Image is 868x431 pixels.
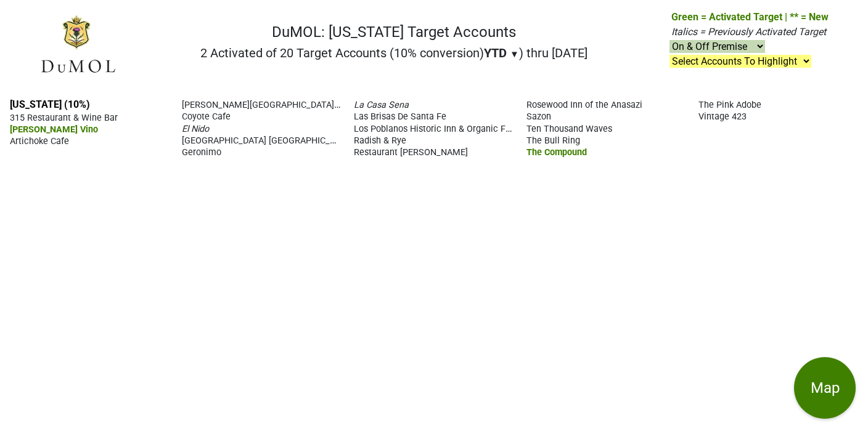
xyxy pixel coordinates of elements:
span: ▼ [510,49,519,60]
span: The Bull Ring [526,135,580,146]
span: 315 Restaurant & Wine Bar [10,113,118,123]
span: La Casa Sena [354,100,409,110]
h1: DuMOL: [US_STATE] Target Accounts [200,23,588,41]
span: Radish & Rye [354,135,406,146]
span: Sazon [526,111,551,122]
span: El Nido [182,124,209,134]
span: [GEOGRAPHIC_DATA] [GEOGRAPHIC_DATA] [182,134,353,146]
span: [PERSON_NAME][GEOGRAPHIC_DATA], Auberge Resorts Collection [182,99,448,110]
span: Rosewood Inn of the Anasazi [526,100,642,110]
span: Ten Thousand Waves [526,124,612,134]
span: [PERSON_NAME] Vino [10,124,98,135]
span: Geronimo [182,147,221,158]
span: Coyote Cafe [182,111,231,122]
span: The Compound [526,147,587,158]
span: Restaurant [PERSON_NAME] [354,147,468,158]
button: Map [794,357,856,419]
span: YTD [484,46,507,60]
span: The Pink Adobe [698,100,761,110]
a: [US_STATE] (10%) [10,99,90,110]
img: DuMOL [39,14,117,75]
span: Artichoke Cafe [10,136,69,147]
span: Italics = Previously Activated Target [671,26,826,38]
span: Vintage 423 [698,111,747,122]
span: Los Poblanos Historic Inn & Organic Farm [354,123,522,134]
h2: 2 Activated of 20 Target Accounts (10% conversion) ) thru [DATE] [200,46,588,60]
span: Las Brisas De Santa Fe [354,111,446,122]
span: Green = Activated Target | ** = New [671,11,829,23]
